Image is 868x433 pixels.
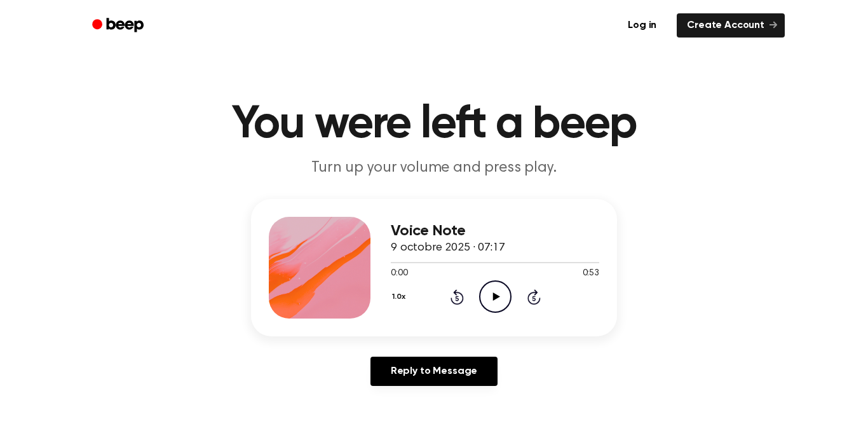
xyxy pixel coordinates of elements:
a: Reply to Message [370,357,498,386]
button: 1.0x [391,286,410,308]
span: 0:00 [391,267,407,280]
p: Turn up your volume and press play. [190,158,678,179]
h3: Voice Note [391,223,599,240]
h1: You were left a beep [109,102,759,148]
span: 9 octobre 2025 · 07:17 [391,242,505,254]
a: Log in [615,11,669,40]
a: Beep [83,13,155,38]
span: 0:53 [583,267,599,280]
a: Create Account [677,13,785,38]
